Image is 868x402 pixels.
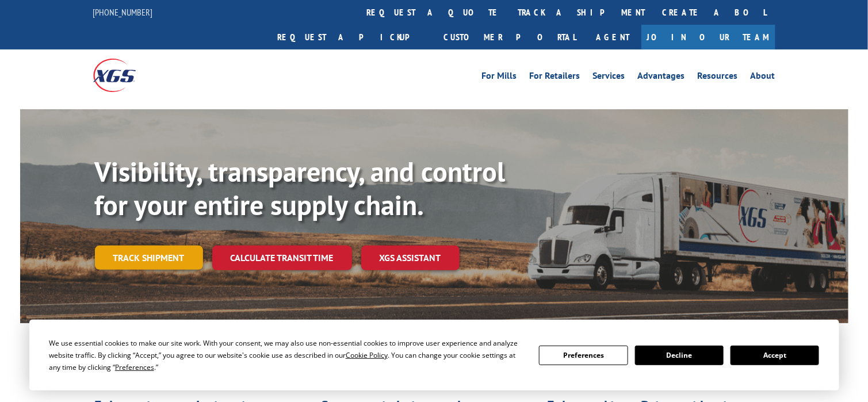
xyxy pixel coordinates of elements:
[593,71,625,84] a: Services
[93,6,153,18] a: [PHONE_NUMBER]
[635,346,724,365] button: Decline
[698,71,738,84] a: Resources
[482,71,517,84] a: For Mills
[585,25,641,49] a: Agent
[638,71,685,84] a: Advantages
[95,246,203,270] a: Track shipment
[435,25,585,49] a: Customer Portal
[361,246,460,270] a: XGS ASSISTANT
[115,362,154,372] span: Preferences
[530,71,580,84] a: For Retailers
[49,337,525,373] div: We use essential cookies to make our site work. With your consent, we may also use non-essential ...
[212,246,352,270] a: Calculate transit time
[641,25,775,49] a: Join Our Team
[751,71,775,84] a: About
[29,320,839,390] div: Cookie Consent Prompt
[95,154,506,223] b: Visibility, transparency, and control for your entire supply chain.
[269,25,435,49] a: Request a pickup
[731,346,819,365] button: Accept
[539,346,628,365] button: Preferences
[346,350,388,360] span: Cookie Policy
